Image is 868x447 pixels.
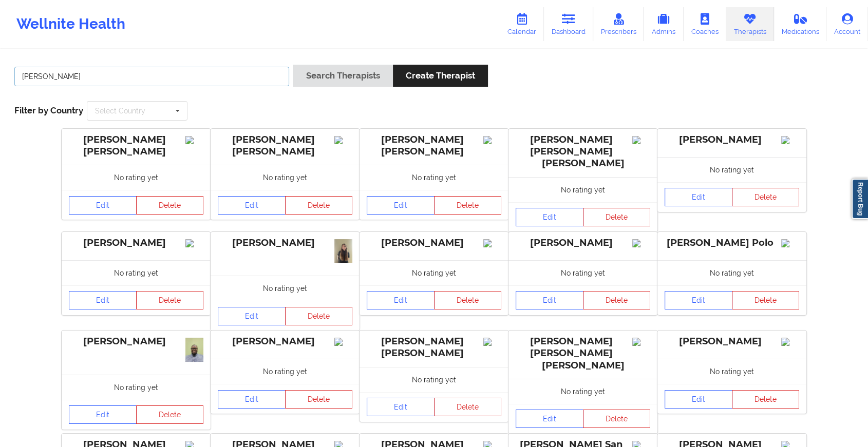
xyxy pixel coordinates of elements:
span: Filter by Country [14,105,83,115]
a: Edit [516,291,583,309]
div: No rating yet [62,165,211,190]
div: Select Country [95,107,145,114]
img: 7aa1ab73-1b53-40a9-a905-0cb1a7a71490_IMG_3205.jpeg [334,239,352,263]
a: Edit [367,398,435,416]
button: Delete [136,291,204,309]
input: Search Keywords [14,67,289,86]
button: Delete [434,398,502,416]
img: Image%2Fplaceholer-image.png [781,239,799,247]
a: Therapists [726,7,774,41]
img: Image%2Fplaceholer-image.png [632,239,650,247]
a: Edit [665,291,732,309]
div: No rating yet [360,165,508,190]
button: Delete [285,196,353,215]
div: No rating yet [360,367,508,392]
div: No rating yet [360,260,508,285]
button: Delete [583,291,651,309]
a: Prescribers [593,7,644,41]
button: Delete [583,410,651,428]
div: [PERSON_NAME] [665,336,799,347]
div: [PERSON_NAME] [PERSON_NAME] [PERSON_NAME] [516,134,650,169]
a: Calendar [500,7,544,41]
a: Edit [665,390,732,409]
a: Edit [218,390,286,409]
button: Delete [136,196,204,215]
div: No rating yet [657,359,806,384]
button: Delete [732,188,800,206]
a: Edit [218,196,286,215]
div: [PERSON_NAME] [PERSON_NAME] [69,134,203,158]
button: Delete [285,307,353,325]
a: Coaches [684,7,726,41]
div: No rating yet [62,375,211,400]
div: [PERSON_NAME] [PERSON_NAME] [218,134,352,158]
img: Image%2Fplaceholer-image.png [483,338,501,346]
div: [PERSON_NAME] [69,336,203,347]
img: Image%2Fplaceholer-image.png [781,136,799,144]
div: No rating yet [211,359,360,384]
a: Dashboard [544,7,593,41]
div: No rating yet [62,260,211,285]
div: No rating yet [508,379,657,404]
img: Image%2Fplaceholer-image.png [781,338,799,346]
img: Image%2Fplaceholer-image.png [483,136,501,144]
a: Edit [516,410,583,428]
img: 2364e8fe-12e6-4ebe-9311-0d926e874dd3_20250922_103927.jpg [185,338,203,362]
img: Image%2Fplaceholer-image.png [334,136,352,144]
div: [PERSON_NAME] [PERSON_NAME] [367,134,501,158]
a: Edit [367,196,435,215]
div: No rating yet [211,276,360,301]
a: Edit [665,188,732,206]
a: Account [826,7,868,41]
img: Image%2Fplaceholer-image.png [632,338,650,346]
a: Edit [516,208,583,226]
img: Image%2Fplaceholer-image.png [334,338,352,346]
a: Edit [69,196,137,215]
div: [PERSON_NAME] Polo [665,237,799,249]
div: No rating yet [211,165,360,190]
img: Image%2Fplaceholer-image.png [483,239,501,247]
a: Edit [367,291,435,309]
a: Medications [774,7,827,41]
button: Search Therapists [293,65,392,87]
a: Edit [69,405,137,424]
img: Image%2Fplaceholer-image.png [185,136,203,144]
a: Edit [218,307,286,325]
div: [PERSON_NAME] [PERSON_NAME] [PERSON_NAME] [516,336,650,371]
div: [PERSON_NAME] [367,237,501,249]
button: Delete [732,291,800,309]
a: Report Bug [852,179,868,219]
div: No rating yet [508,177,657,202]
div: [PERSON_NAME] [PERSON_NAME] [367,336,501,359]
button: Delete [285,390,353,409]
div: [PERSON_NAME] [665,134,799,146]
div: [PERSON_NAME] [69,237,203,249]
button: Delete [136,405,204,424]
button: Delete [732,390,800,409]
img: Image%2Fplaceholer-image.png [185,239,203,247]
button: Delete [583,208,651,226]
a: Admins [644,7,684,41]
button: Create Therapist [393,65,488,87]
div: No rating yet [657,157,806,182]
div: No rating yet [508,260,657,285]
div: [PERSON_NAME] [218,336,352,347]
div: [PERSON_NAME] [516,237,650,249]
button: Delete [434,196,502,215]
div: No rating yet [657,260,806,285]
img: Image%2Fplaceholer-image.png [632,136,650,144]
a: Edit [69,291,137,309]
div: [PERSON_NAME] [218,237,352,249]
button: Delete [434,291,502,309]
